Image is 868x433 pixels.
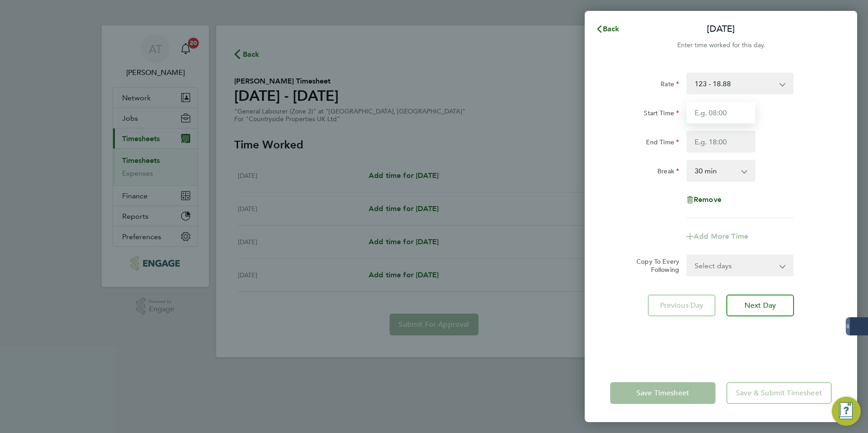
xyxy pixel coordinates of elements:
p: [DATE] [707,23,735,35]
span: Back [603,25,620,33]
input: E.g. 18:00 [686,131,755,153]
div: Enter time worked for this day. [585,40,857,51]
button: Remove [686,196,721,203]
label: Copy To Every Following [629,257,679,274]
span: Next Day [745,301,776,310]
button: Engage Resource Center [832,397,861,426]
span: Remove [694,195,721,204]
button: Back [587,20,629,38]
input: E.g. 08:00 [686,102,755,123]
label: Rate [661,80,679,91]
label: End Time [646,138,679,149]
label: Break [657,167,679,178]
label: Start Time [644,109,679,120]
button: Next Day [726,295,794,316]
